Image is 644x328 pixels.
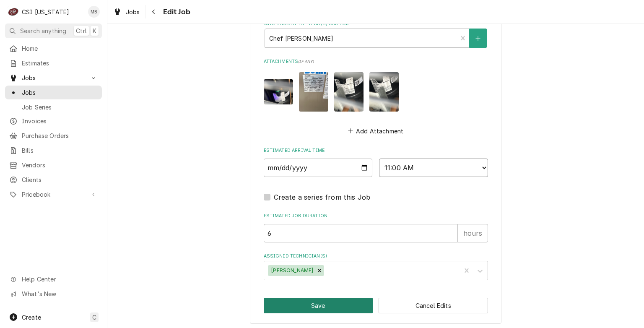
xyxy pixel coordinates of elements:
[5,100,102,114] a: Job Series
[22,161,98,169] span: Vendors
[299,72,328,111] img: dzMoM7DtTWKi1WauzAyX
[22,275,97,284] span: Help Center
[264,147,488,177] div: Estimated Arrival Time
[379,159,488,177] select: Time Select
[458,224,488,242] div: hours
[22,103,98,112] span: Job Series
[264,298,488,313] div: Button Group Row
[5,129,102,143] a: Purchase Orders
[161,6,190,18] span: Edit Job
[264,21,488,48] div: Who should the tech(s) ask for?
[22,190,85,199] span: Pricebook
[126,8,140,16] span: Jobs
[268,265,315,276] div: [PERSON_NAME]
[5,187,102,201] a: Go to Pricebook
[5,173,102,187] a: Clients
[5,287,102,301] a: Go to What's New
[5,158,102,172] a: Vendors
[88,6,100,18] div: MB
[5,23,102,38] button: Search anythingCtrlK
[110,5,143,19] a: Jobs
[8,6,19,18] div: CSI Kentucky's Avatar
[5,86,102,99] a: Jobs
[264,253,488,260] label: Assigned Technician(s)
[264,213,488,219] label: Estimated Job Duration
[22,289,97,298] span: What's New
[92,313,96,322] span: C
[264,298,488,313] div: Button Group
[76,26,87,35] span: Ctrl
[5,56,102,70] a: Estimates
[264,159,373,177] input: Date
[5,42,102,55] a: Home
[22,44,98,53] span: Home
[264,58,488,137] div: Attachments
[22,88,98,97] span: Jobs
[334,72,364,111] img: JEJjYuTQSWwG2K2BFtF5
[88,6,100,18] div: Matt Brewington's Avatar
[264,298,373,313] button: Save
[5,143,102,157] a: Bills
[8,6,19,18] div: C
[264,58,488,65] label: Attachments
[22,146,98,155] span: Bills
[20,26,66,35] span: Search anything
[346,125,405,137] button: Add Attachment
[22,314,41,321] span: Create
[22,59,98,68] span: Estimates
[22,175,98,184] span: Clients
[264,253,488,280] div: Assigned Technician(s)
[93,26,96,35] span: K
[22,131,98,140] span: Purchase Orders
[469,29,487,48] button: Create New Contact
[274,192,371,202] label: Create a series from this Job
[5,114,102,128] a: Invoices
[379,298,488,313] button: Cancel Edits
[22,117,98,125] span: Invoices
[22,73,85,82] span: Jobs
[22,8,69,16] div: CSI [US_STATE]
[315,265,324,276] div: Remove Bryant Jolley
[5,272,102,286] a: Go to Help Center
[264,147,488,154] label: Estimated Arrival Time
[264,213,488,242] div: Estimated Job Duration
[298,59,314,64] span: ( if any )
[369,72,399,111] img: ir5t8i7BS4yobnG6ZR5W
[5,71,102,85] a: Go to Jobs
[264,79,293,105] img: mw0kms8TOieXh5P6avgo
[147,5,161,18] button: Navigate back
[475,36,480,42] svg: Create New Contact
